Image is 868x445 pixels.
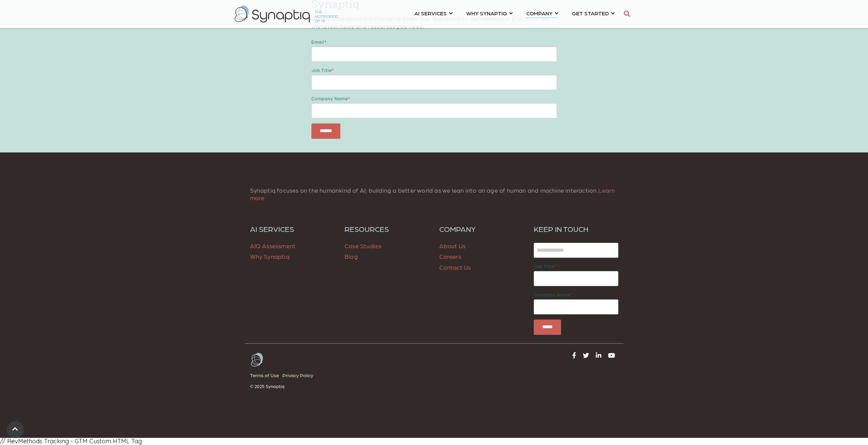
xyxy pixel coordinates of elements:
[466,7,513,19] a: WHY SYNAPTIQ
[526,9,553,18] span: COMPANY
[466,9,507,18] span: WHY SYNAPTIQ
[250,371,282,380] a: Terms of Use
[250,352,264,367] img: Arctic-White Butterfly logo
[250,371,429,384] div: Navigation Menu
[282,371,317,380] a: Privacy Policy
[250,224,335,233] a: AI SERVICES
[439,242,466,249] a: About Us
[250,253,290,260] a: Why Synaptiq
[344,253,358,260] a: Blog
[235,5,338,23] img: synaptiq logo-2
[534,264,554,269] span: Job title
[572,7,615,19] a: GET STARTED
[311,96,348,101] span: Company name
[344,242,381,249] a: Case Studies
[439,264,471,271] a: Contact Us
[534,292,570,297] span: Company name
[311,39,324,44] span: Email
[414,7,453,19] a: AI SERVICES
[414,9,447,18] span: AI SERVICES
[250,242,296,249] a: AIQ Assessment
[311,68,332,73] span: Job title
[250,384,429,389] p: © 2025 Synaptiq
[250,187,615,201] a: Learn more
[344,224,429,233] a: RESOURCES
[439,224,524,233] a: COMPANY
[408,2,621,26] nav: menu
[534,224,618,233] h6: KEEP IN TOUCH
[526,7,558,19] a: COMPANY
[250,187,615,201] span: Synaptiq focuses on the humankind of AI; building a better world as we lean into an age of human ...
[572,9,609,18] span: GET STARTED
[439,253,461,260] a: Careers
